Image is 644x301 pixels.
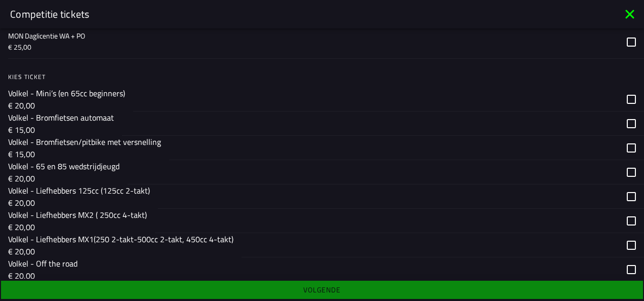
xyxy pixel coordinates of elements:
p: € 25,00 [8,42,619,52]
p: MON Daglicentie WA + PO [8,31,619,41]
p: € 20,00 [8,197,150,209]
p: € 20,00 [8,99,125,111]
p: Volkel - 65 en 85 wedstrijdjeugd [8,160,119,172]
p: € 15,00 [8,124,114,136]
p: Volkel - Bromfietsen/pitbike met versnelling [8,136,161,148]
p: Volkel - Off the road [8,257,77,270]
p: € 20,00 [8,245,233,257]
p: € 20,00 [8,172,119,184]
p: € 15,00 [8,148,161,160]
p: Volkel - Bromfietsen automaat [8,111,114,124]
p: Volkel - Liefhebbers MX2 ( 250cc 4-takt) [8,209,147,221]
p: Volkel - Liefhebbers 125cc (125cc 2-takt) [8,184,150,197]
ion-label: Kies ticket [8,72,644,82]
p: Volkel - Mini’s (en 65cc beginners) [8,87,125,99]
p: € 20,00 [8,221,147,233]
p: € 20,00 [8,270,77,282]
p: Volkel - Liefhebbers MX1(250 2-takt-500cc 2-takt, 450cc 4-takt) [8,233,233,245]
